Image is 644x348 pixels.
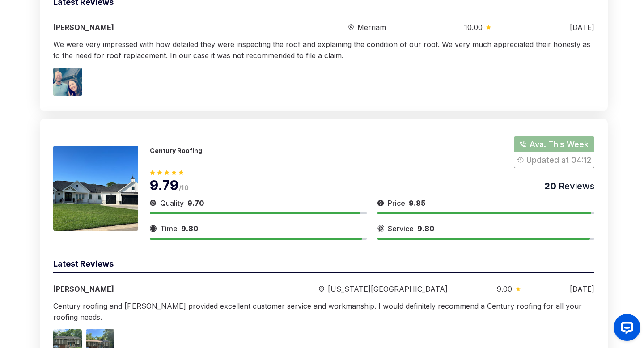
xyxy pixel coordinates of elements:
[319,286,324,293] img: slider icon
[377,198,384,208] img: slider icon
[53,22,270,33] div: [PERSON_NAME]
[417,224,434,233] span: 9.80
[409,199,425,208] span: 9.85
[179,184,189,191] span: /10
[53,301,582,322] span: Century roofing and [PERSON_NAME] provided excellent customer service and workmanship. I would de...
[53,40,590,60] span: We were very impressed with how detailed they were inspecting the roof and explaining the conditi...
[150,177,179,193] span: 9.79
[160,223,178,234] span: Time
[464,22,483,33] span: 10.00
[348,24,354,31] img: slider icon
[388,223,414,234] span: Service
[486,25,491,30] img: slider icon
[160,198,184,208] span: Quality
[357,22,386,33] span: Merriam
[556,181,594,191] span: Reviews
[181,224,198,233] span: 9.80
[388,198,405,208] span: Price
[570,284,594,294] div: [DATE]
[187,199,204,208] span: 9.70
[570,22,594,33] div: [DATE]
[497,284,512,294] span: 9.00
[544,181,556,191] span: 20
[377,223,384,234] img: slider icon
[53,146,138,231] img: 175387874158044.jpeg
[150,147,202,154] p: Century Roofing
[606,310,644,348] iframe: OpenWidget widget
[53,258,594,273] div: Latest Reviews
[516,287,521,291] img: slider icon
[53,68,82,96] img: Image 1
[150,223,157,234] img: slider icon
[53,284,270,294] div: [PERSON_NAME]
[150,198,157,208] img: slider icon
[328,284,448,294] span: [US_STATE][GEOGRAPHIC_DATA]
